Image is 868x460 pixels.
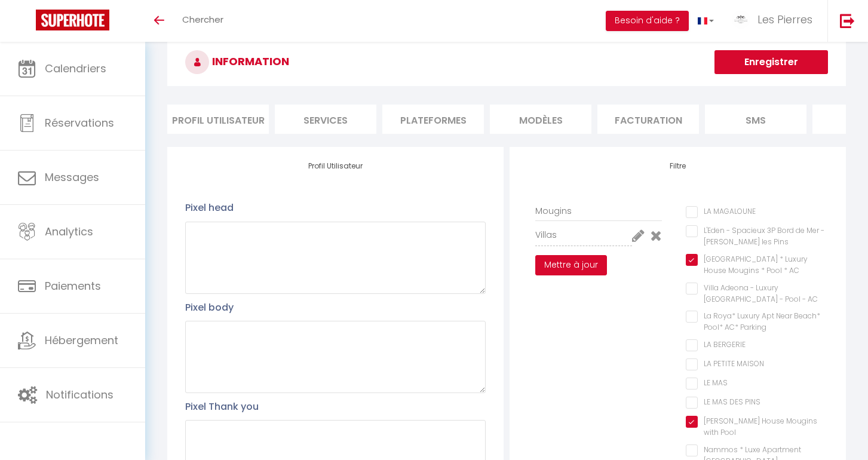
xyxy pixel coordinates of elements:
[185,200,486,215] p: Pixel head
[10,5,45,41] button: Ouvrir le widget de chat LiveChat
[185,300,486,315] p: Pixel body
[45,278,101,293] span: Paiements
[185,399,486,414] p: Pixel Thank you
[167,105,269,134] li: Profil Utilisateur
[45,224,93,239] span: Analytics
[606,11,689,31] button: Besoin d'aide ?
[840,13,855,28] img: logout
[757,12,812,27] span: Les Pierres
[167,38,846,86] h3: INFORMATION
[275,105,376,134] li: Services
[382,105,484,134] li: Plateformes
[527,162,828,170] h4: Filtre
[45,115,114,130] span: Réservations
[732,11,750,29] img: ...
[705,105,806,134] li: SMS
[714,50,828,74] button: Enregistrer
[535,255,607,275] button: Mettre à jour
[36,10,109,30] img: Super Booking
[45,170,99,185] span: Messages
[597,105,699,134] li: Facturation
[46,387,114,402] span: Notifications
[490,105,591,134] li: MODÈLES
[182,13,223,26] span: Chercher
[185,162,486,170] h4: Profil Utilisateur
[45,333,118,348] span: Hébergement
[45,61,106,76] span: Calendriers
